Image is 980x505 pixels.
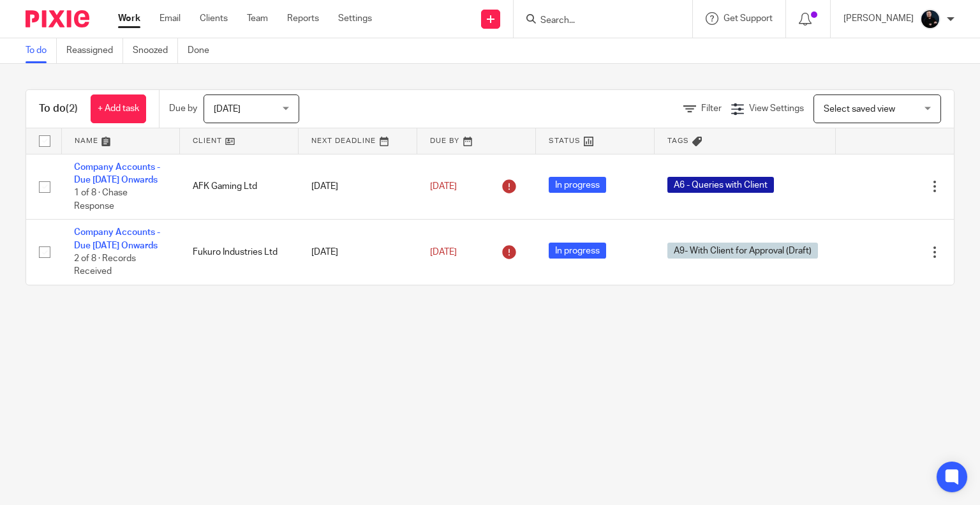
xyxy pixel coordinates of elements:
a: Team [247,12,268,25]
span: In progress [549,177,606,193]
span: In progress [549,243,606,259]
a: Reassigned [66,38,123,63]
td: AFK Gaming Ltd [180,154,299,220]
span: A6 - Queries with Client [667,177,774,193]
a: To do [26,38,57,63]
a: Clients [200,12,228,25]
a: Done [188,38,219,63]
td: [DATE] [299,220,417,285]
a: + Add task [91,94,146,123]
input: Search [539,15,654,27]
p: Due by [169,102,197,115]
td: Fukuro Industries Ltd [180,220,299,285]
span: 2 of 8 · Records Received [74,254,136,276]
a: Email [160,12,181,25]
span: View Settings [749,104,804,113]
span: Get Support [724,14,773,23]
a: Settings [338,12,372,25]
img: Pixie [26,10,89,27]
td: [DATE] [299,154,417,220]
p: [PERSON_NAME] [843,12,914,25]
span: [DATE] [214,105,241,114]
span: A9- With Client for Approval (Draft) [667,243,818,259]
span: [DATE] [430,182,457,191]
a: Work [118,12,140,25]
a: Reports [287,12,319,25]
img: Headshots%20accounting4everything_Poppy%20Jakes%20Photography-2203.jpg [920,9,940,29]
span: Select saved view [824,105,895,114]
span: (2) [66,103,78,114]
a: Company Accounts - Due [DATE] Onwards [74,163,160,185]
span: 1 of 8 · Chase Response [74,188,128,211]
a: Snoozed [133,38,178,63]
h1: To do [39,102,78,116]
span: [DATE] [430,248,457,257]
span: Tags [667,137,689,144]
span: Filter [701,104,722,113]
a: Company Accounts - Due [DATE] Onwards [74,228,160,250]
